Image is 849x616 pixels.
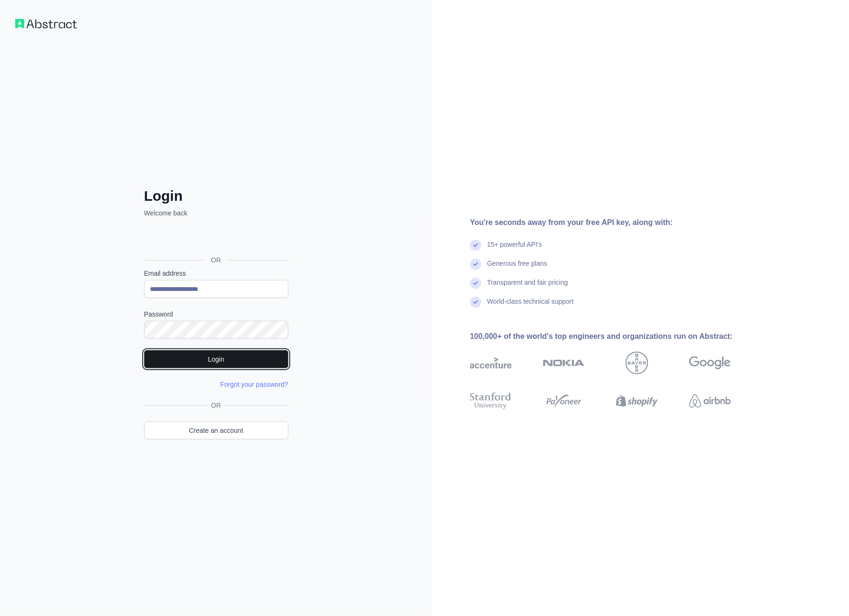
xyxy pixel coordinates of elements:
[470,259,481,270] img: check mark
[144,309,288,319] label: Password
[487,259,547,278] div: Generous free plans
[144,350,288,368] button: Login
[144,269,288,278] label: Email address
[203,255,229,265] span: OR
[470,352,512,374] img: accenture
[220,381,288,388] a: Forgot your password?
[207,401,225,410] span: OR
[689,352,731,374] img: google
[15,19,77,28] img: Workflow
[487,240,542,259] div: 15+ powerful API's
[487,278,568,297] div: Transparent and fair pricing
[144,421,288,439] a: Create an account
[543,352,585,374] img: nokia
[144,187,288,205] h2: Login
[470,297,481,308] img: check mark
[616,391,658,411] img: shopify
[470,240,481,251] img: check mark
[689,391,731,411] img: airbnb
[470,217,761,228] div: You're seconds away from your free API key, along with:
[139,228,291,249] iframe: Sign in with Google Button
[144,208,288,218] p: Welcome back
[470,278,481,289] img: check mark
[487,297,574,316] div: World-class technical support
[626,352,648,374] img: bayer
[470,331,761,342] div: 100,000+ of the world's top engineers and organizations run on Abstract:
[543,391,585,411] img: payoneer
[470,391,512,411] img: stanford university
